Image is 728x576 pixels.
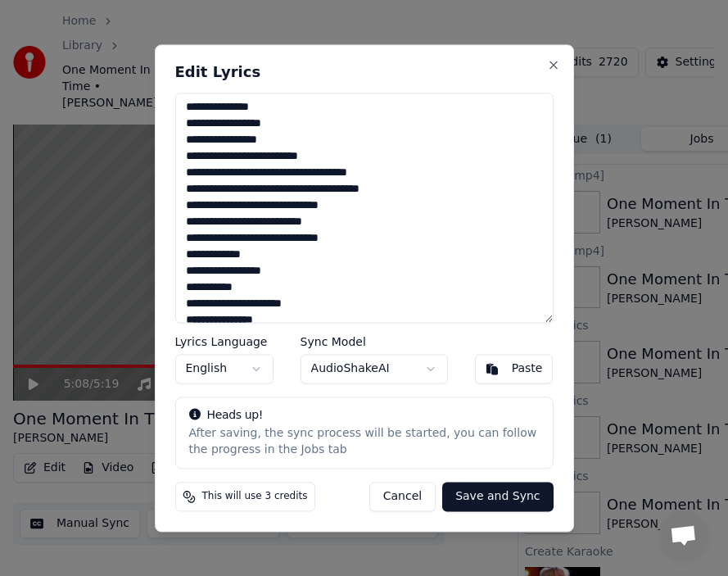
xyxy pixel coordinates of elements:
[475,354,554,383] button: Paste
[369,482,436,511] button: Cancel
[175,65,554,79] h2: Edit Lyrics
[301,336,448,347] label: Sync Model
[189,407,540,424] div: Heads up!
[202,490,308,503] span: This will use 3 credits
[189,425,540,458] div: After saving, the sync process will be started, you can follow the progress in the Jobs tab
[175,336,274,347] label: Lyrics Language
[512,361,543,377] div: Paste
[442,482,553,511] button: Save and Sync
